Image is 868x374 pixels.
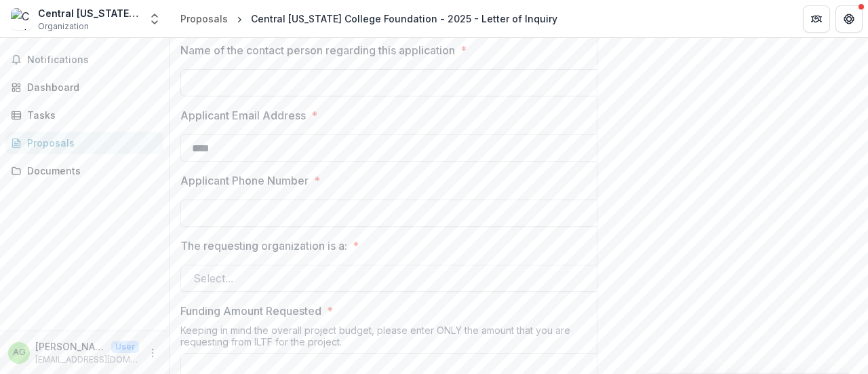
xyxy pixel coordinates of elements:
div: Dashboard [27,80,153,94]
button: Partners [803,5,830,33]
img: Central Wyoming College Foundation [11,8,33,30]
button: Notifications [5,49,163,71]
span: Organization [38,20,89,33]
a: Dashboard [5,76,163,98]
button: Get Help [835,5,863,33]
p: Name of the contact person regarding this application [180,42,455,58]
div: Proposals [27,136,153,150]
div: Alexis Grieve [13,348,26,357]
p: [PERSON_NAME] [35,339,106,354]
a: Documents [5,160,163,182]
a: Proposals [175,9,233,29]
button: More [144,345,161,361]
a: Tasks [5,104,163,126]
a: Proposals [5,132,163,154]
div: Central [US_STATE] College Foundation [38,6,140,20]
div: Central [US_STATE] College Foundation - 2025 - Letter of Inquiry [251,12,557,26]
button: Open entity switcher [145,5,164,33]
p: The requesting organization is a: [180,238,347,254]
span: Notifications [27,54,158,66]
p: Funding Amount Requested [180,303,321,319]
div: Tasks [27,108,153,122]
p: [EMAIL_ADDRESS][DOMAIN_NAME] [35,354,139,366]
p: Applicant Phone Number [180,172,309,189]
p: User [111,341,139,353]
div: Documents [27,164,153,178]
div: Keeping in mind the overall project budget, please enter ONLY the amount that you are requesting ... [180,324,614,353]
p: Applicant Email Address [180,107,306,124]
nav: breadcrumb [175,9,563,29]
div: Proposals [180,12,228,26]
